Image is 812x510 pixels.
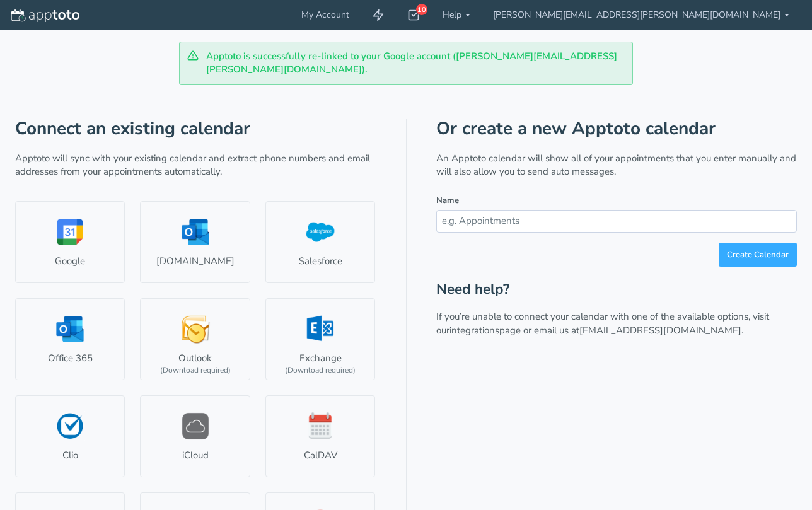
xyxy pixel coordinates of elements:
[15,201,125,283] a: Google
[15,152,376,179] p: Apptoto will sync with your existing calendar and extract phone numbers and email addresses from ...
[140,395,250,477] a: iCloud
[719,243,797,267] button: Create Calendar
[436,210,797,232] input: e.g. Appointments
[15,395,125,477] a: Clio
[436,282,797,298] h2: Need help?
[285,365,356,376] div: (Download required)
[449,324,499,337] a: integrations
[15,119,376,139] h1: Connect an existing calendar
[179,42,633,85] div: Apptoto is successfully re-linked to your Google account ([PERSON_NAME][EMAIL_ADDRESS][PERSON_NAM...
[11,9,79,22] img: logo-apptoto--white.svg
[265,298,375,380] a: Exchange
[579,324,743,337] a: [EMAIL_ADDRESS][DOMAIN_NAME].
[436,119,797,139] h1: Or create a new Apptoto calendar
[265,201,375,283] a: Salesforce
[436,152,797,179] p: An Apptoto calendar will show all of your appointments that you enter manually and will also allo...
[160,365,231,376] div: (Download required)
[436,310,797,337] p: If you’re unable to connect your calendar with one of the available options, visit our page or em...
[436,195,459,207] label: Name
[15,298,125,380] a: Office 365
[140,298,250,380] a: Outlook
[265,395,375,477] a: CalDAV
[140,201,250,283] a: [DOMAIN_NAME]
[416,4,427,15] div: 10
